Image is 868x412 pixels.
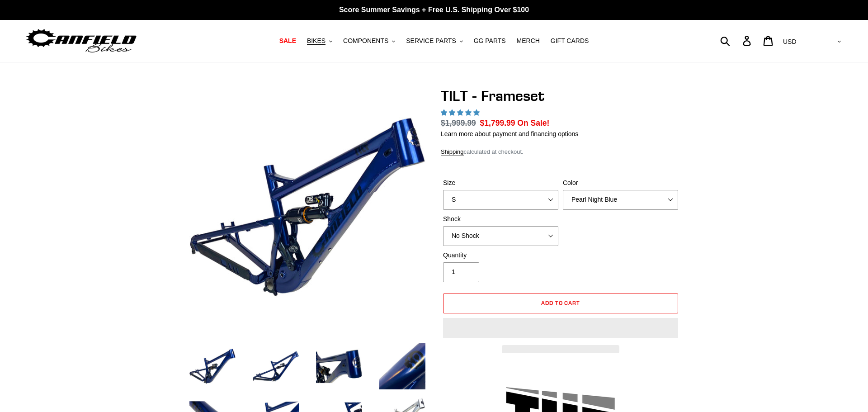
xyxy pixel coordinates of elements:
[474,37,506,45] span: GG PARTS
[339,35,400,47] button: COMPONENTS
[443,214,558,224] label: Shock
[725,31,748,51] input: Search
[441,87,680,104] h1: TILT - Frameset
[307,37,325,45] span: BIKES
[314,341,364,391] img: Load image into Gallery viewer, TILT - Frameset
[377,341,427,391] img: Load image into Gallery viewer, TILT - Frameset
[401,35,467,47] button: SERVICE PARTS
[441,130,578,137] a: Learn more about payment and financing options
[517,117,549,129] span: On Sale!
[480,118,515,128] span: $1,799.99
[25,27,138,55] img: Canfield Bikes
[279,37,296,45] span: SALE
[517,37,540,45] span: MERCH
[469,35,510,47] a: GG PARTS
[443,251,558,260] label: Quantity
[275,35,301,47] a: SALE
[343,37,388,45] span: COMPONENTS
[512,35,544,47] a: MERCH
[188,341,237,391] img: Load image into Gallery viewer, TILT - Frameset
[443,294,678,313] button: Add to cart
[441,148,464,156] a: Shipping
[551,37,589,45] span: GIFT CARDS
[441,118,476,128] s: $1,999.99
[251,341,301,391] img: Load image into Gallery viewer, TILT - Frameset
[563,178,678,188] label: Color
[441,109,481,116] span: 5.00 stars
[406,37,456,45] span: SERVICE PARTS
[443,178,558,188] label: Size
[546,35,594,47] a: GIFT CARDS
[302,35,337,47] button: BIKES
[189,89,425,325] img: TILT - Frameset
[441,147,680,156] div: calculated at checkout.
[541,299,580,306] span: Add to cart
